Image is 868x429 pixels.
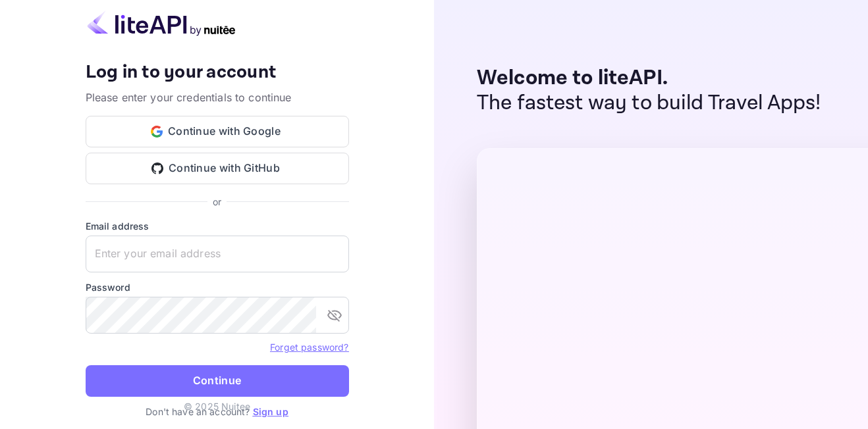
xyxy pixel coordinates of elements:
a: Sign up [253,406,288,417]
h4: Log in to your account [86,61,349,84]
p: The fastest way to build Travel Apps! [477,91,821,116]
a: Forget password? [270,341,348,353]
button: toggle password visibility [321,302,348,328]
p: © 2025 Nuitee [184,399,250,413]
button: Continue with Google [86,116,349,147]
img: liteapi [86,11,237,36]
p: Don't have an account? [86,405,349,418]
p: or [213,195,221,209]
a: Forget password? [270,340,348,353]
input: Enter your email address [86,236,349,272]
label: Email address [86,219,349,233]
p: Please enter your credentials to continue [86,89,349,105]
p: Welcome to liteAPI. [477,66,821,91]
button: Continue with GitHub [86,153,349,184]
label: Password [86,280,349,294]
button: Continue [86,365,349,397]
